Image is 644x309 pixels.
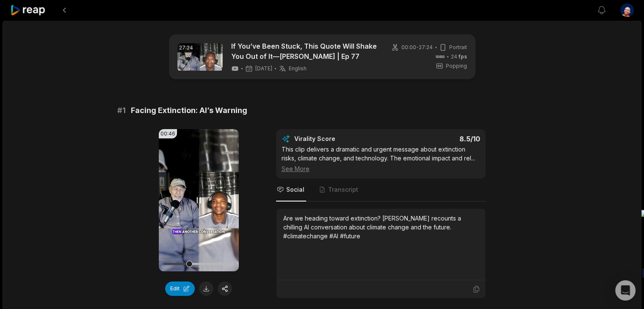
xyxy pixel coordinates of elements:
[131,105,247,116] span: Facing Extinction: AI’s Warning
[449,44,467,51] span: Portrait
[389,135,480,143] div: 8.5 /10
[117,105,126,116] span: # 1
[276,179,486,201] nav: Tabs
[451,53,467,61] span: 24
[283,214,478,240] div: Are we heading toward extinction? [PERSON_NAME] recounts a chilling AI conversation about climate...
[231,41,377,61] a: If You’ve Been Stuck, This Quote Will Shake You Out of It—[PERSON_NAME] | Ep 77
[459,53,467,60] span: fps
[289,65,307,72] span: English
[615,280,636,301] div: Open Intercom Messenger
[282,145,480,173] div: This clip delivers a dramatic and urgent message about extinction risks, climate change, and tech...
[286,185,304,194] span: Social
[446,62,467,70] span: Popping
[159,129,239,271] video: Your browser does not support mp4 format.
[165,281,195,296] button: Edit
[282,164,480,173] div: See More
[328,185,358,194] span: Transcript
[401,44,433,51] span: 00:00 - 27:24
[255,65,272,72] span: [DATE]
[294,135,385,143] div: Virality Score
